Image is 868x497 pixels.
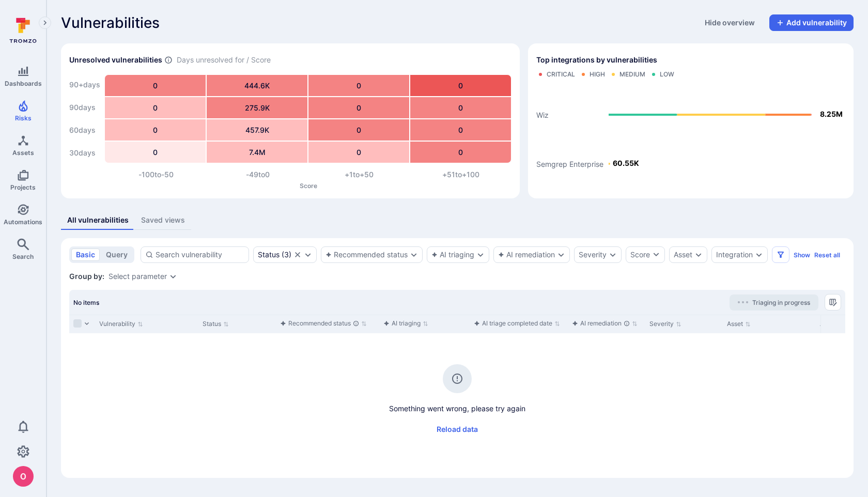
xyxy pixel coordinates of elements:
[699,14,761,31] button: Hide overview
[71,248,100,261] button: basic
[67,215,129,225] div: All vulnerabilities
[258,251,291,259] div: ( 3 )
[308,142,409,163] div: 0
[727,320,751,328] button: Sort by Asset
[10,183,36,191] span: Projects
[649,320,681,328] button: Sort by Severity
[557,251,565,259] button: Expand dropdown
[769,14,854,31] button: Add vulnerability
[794,251,810,259] button: Show
[410,251,418,259] button: Expand dropdown
[69,120,100,141] div: 60 days
[5,80,42,87] span: Dashboards
[383,319,428,328] button: Sort by function(){return k.createElement(pN.A,{direction:"row",alignItems:"center",gap:4},k.crea...
[308,97,409,118] div: 0
[73,319,82,328] span: Select all rows
[141,215,185,225] div: Saved views
[814,251,840,259] button: Reset all
[69,403,845,414] p: Something went wrong, please try again
[207,169,309,180] div: -49 to 0
[528,43,854,198] div: Top integrations by vulnerabilities
[820,320,860,328] button: Sort by Asset Type
[674,251,692,259] button: Asset
[101,248,132,261] button: query
[61,211,854,230] div: assets tabs
[164,55,173,66] span: Number of vulnerabilities in status ‘Open’ ‘Triaged’ and ‘In process’ divided by score and scanne...
[536,111,549,119] text: Wiz
[69,143,100,163] div: 30 days
[820,110,843,118] text: 8.25M
[109,272,177,281] div: grouping parameters
[410,97,511,118] div: 0
[69,333,845,438] div: no results
[498,251,555,259] button: AI remediation
[61,14,160,31] span: Vulnerabilities
[410,169,512,180] div: +51 to +100
[105,182,512,190] p: Score
[169,272,177,281] button: Expand dropdown
[431,251,474,259] button: AI triaging
[410,119,511,141] div: 0
[304,251,312,259] button: Expand dropdown
[105,142,206,163] div: 0
[308,119,409,141] div: 0
[825,294,841,310] div: Manage columns
[105,169,207,180] div: -100 to -50
[613,159,639,167] text: 60.55K
[547,70,575,79] div: Critical
[474,319,560,328] button: Sort by function(){return k.createElement(pN.A,{direction:"row",alignItems:"center",gap:4},k.crea...
[280,319,367,328] button: Sort by function(){return k.createElement(pN.A,{direction:"row",alignItems:"center",gap:4},k.crea...
[609,251,617,259] button: Expand dropdown
[293,251,302,259] button: Clear selection
[69,271,104,282] span: Group by:
[536,55,657,65] span: Top integrations by vulnerabilities
[572,319,638,328] button: Sort by function(){return k.createElement(pN.A,{direction:"row",alignItems:"center",gap:4},k.crea...
[590,70,605,79] div: High
[572,318,630,329] div: AI remediation
[755,251,763,259] button: Expand dropdown
[15,114,32,122] span: Risks
[207,119,307,141] div: 457.9K
[626,246,665,263] button: Score
[13,466,34,487] div: oleg malkov
[258,251,291,259] button: Status(3)
[69,55,162,65] h2: Unresolved vulnerabilities
[4,218,42,226] span: Automations
[203,320,229,328] button: Sort by Status
[69,97,100,118] div: 90 days
[13,466,34,487] img: ACg8ocJcCe-YbLxGm5tc0PuNRxmgP8aEm0RBXn6duO8aeMVK9zjHhw=s96-c
[12,253,34,260] span: Search
[630,250,650,260] div: Score
[752,299,810,306] span: Triaging in progress
[430,421,484,438] button: Reload data
[109,272,167,281] div: Select parameter
[207,97,307,118] div: 275.9K
[258,251,280,259] div: Status
[12,149,34,157] span: Assets
[716,251,753,259] button: Integration
[73,299,99,306] span: No items
[326,251,408,259] div: Recommended status
[383,318,421,329] div: AI triaging
[474,318,552,329] div: AI triage completed date
[41,19,49,27] i: Expand navigation menu
[410,75,511,96] div: 0
[207,142,307,163] div: 7.4M
[156,250,244,260] input: Search vulnerability
[308,75,409,96] div: 0
[39,17,51,29] button: Expand navigation menu
[579,251,607,259] button: Severity
[619,70,645,79] div: Medium
[105,97,206,118] div: 0
[772,246,789,263] button: Filters
[410,142,511,163] div: 0
[105,119,206,141] div: 0
[280,318,359,329] div: Recommended status
[694,251,703,259] button: Expand dropdown
[177,55,271,66] span: Days unresolved for / Score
